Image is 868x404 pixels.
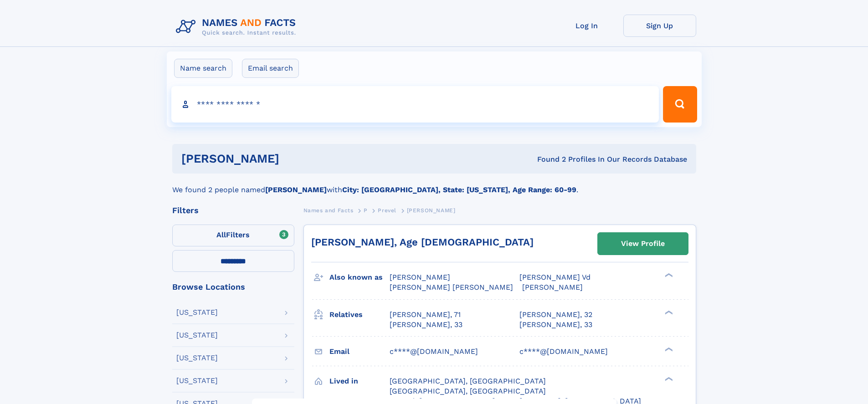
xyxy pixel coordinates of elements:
[519,273,591,281] span: [PERSON_NAME] Vd
[390,377,546,385] span: [GEOGRAPHIC_DATA], [GEOGRAPHIC_DATA]
[172,225,294,246] label: Filters
[522,283,583,291] span: [PERSON_NAME]
[329,344,390,359] h3: Email
[342,185,576,194] b: City: [GEOGRAPHIC_DATA], State: [US_STATE], Age Range: 60-99
[364,205,368,216] a: P
[176,377,218,384] div: [US_STATE]
[242,59,299,78] label: Email search
[598,233,688,255] a: View Profile
[663,309,673,315] div: ❯
[172,15,303,39] img: Logo Names and Facts
[172,283,294,291] div: Browse Locations
[265,185,327,194] b: [PERSON_NAME]
[378,207,396,214] span: Prevel
[176,354,218,362] div: [US_STATE]
[329,270,390,285] h3: Also known as
[390,387,546,395] span: [GEOGRAPHIC_DATA], [GEOGRAPHIC_DATA]
[663,376,673,382] div: ❯
[390,320,462,330] a: [PERSON_NAME], 33
[390,273,450,281] span: [PERSON_NAME]
[311,236,534,248] a: [PERSON_NAME], Age [DEMOGRAPHIC_DATA]
[621,233,665,254] div: View Profile
[408,154,687,164] div: Found 2 Profiles In Our Records Database
[329,307,390,322] h3: Relatives
[519,320,592,330] a: [PERSON_NAME], 33
[176,332,218,339] div: [US_STATE]
[364,207,368,214] span: P
[378,205,396,216] a: Prevel
[172,174,696,195] div: We found 2 people named with .
[216,230,226,239] span: All
[176,309,218,316] div: [US_STATE]
[390,283,513,291] span: [PERSON_NAME] [PERSON_NAME]
[663,86,697,123] button: Search Button
[550,15,623,37] a: Log In
[303,205,354,216] a: Names and Facts
[407,207,456,214] span: [PERSON_NAME]
[171,86,659,123] input: search input
[181,153,408,164] h1: [PERSON_NAME]
[663,346,673,352] div: ❯
[390,310,461,320] a: [PERSON_NAME], 71
[329,373,390,389] h3: Lived in
[174,59,232,78] label: Name search
[623,15,696,37] a: Sign Up
[172,206,294,215] div: Filters
[519,310,592,320] a: [PERSON_NAME], 32
[663,272,673,278] div: ❯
